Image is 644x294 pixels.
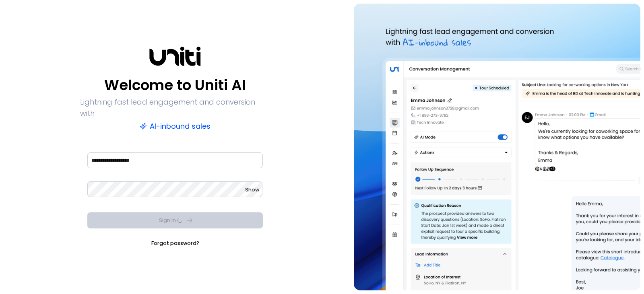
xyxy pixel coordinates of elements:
[104,76,246,95] p: Welcome to Uniti AI
[151,239,199,247] a: Forgot password?
[354,4,640,290] img: auth-hero.png
[80,97,270,119] p: Lightning fast lead engagement and conversion with
[245,186,259,193] span: Show
[245,186,259,194] button: Show
[140,121,211,132] p: AI-inbound sales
